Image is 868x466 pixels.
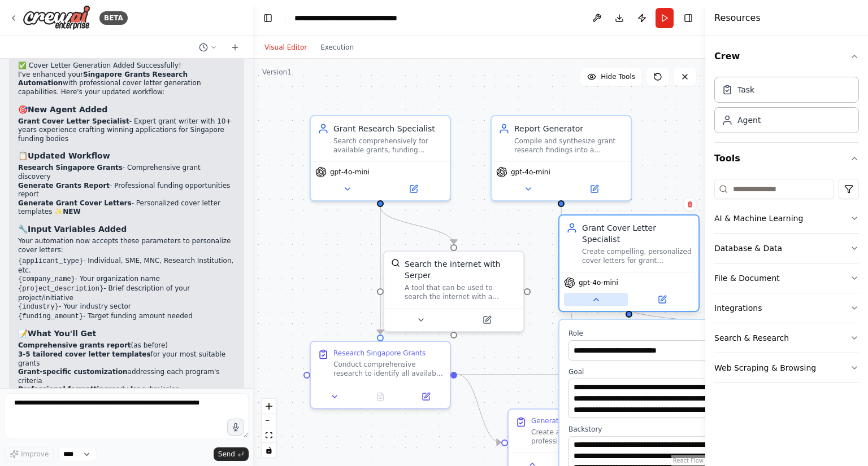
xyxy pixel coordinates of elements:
[555,206,584,402] g: Edge from 81f289a2-b992-4b0b-aa1b-6fc76cd05e72 to 06ab0757-0add-4f9b-a1fb-24283bc403ef
[568,329,774,338] label: Role
[18,257,83,265] code: {applicant_type}
[262,414,276,428] button: zoom out
[18,285,103,293] code: {project_description}
[310,115,451,201] div: Grant Research SpecialistSearch comprehensively for available grants, funding opportunities, and ...
[18,182,235,199] li: - Professional funding opportunities report
[18,350,151,358] strong: 3-5 tailored cover letter templates
[18,368,235,385] li: addressing each program's criteria
[18,164,235,181] li: - Comprehensive grant discovery
[511,168,550,177] span: gpt-4o-mini
[714,41,859,72] button: Crew
[262,399,276,458] div: React Flow controls
[18,303,59,311] code: {industry}
[18,150,235,161] h3: 📋
[214,447,249,461] button: Send
[63,208,80,216] strong: NEW
[21,450,49,459] span: Improve
[680,10,696,26] button: Hide right sidebar
[391,258,400,267] img: SerperDevTool
[333,137,443,155] div: Search comprehensively for available grants, funding opportunities, and government schemes in [GE...
[99,11,128,25] div: BETA
[383,250,524,332] div: SerperDevToolSearch the internet with SerperA tool that can be used to search the internet with a...
[579,278,618,287] span: gpt-4o-mini
[262,428,276,443] button: fit view
[405,283,517,301] div: A tool that can be used to search the internet with a search_query. Supports different search typ...
[314,41,361,54] button: Execution
[227,419,244,436] button: Click to speak your automation idea
[582,222,692,245] div: Grant Cover Letter Specialist
[455,313,519,327] button: Open in side panel
[18,385,235,394] li: ready for submission
[18,350,235,368] li: for your most suitable grants
[18,328,235,339] h3: 📝
[683,197,697,212] button: Delete node
[558,217,700,314] div: Grant Cover Letter SpecialistCreate compelling, personalized cover letters for grant applications...
[262,399,276,414] button: zoom in
[568,367,774,376] label: Goal
[18,341,235,350] li: (as before)
[333,360,443,378] div: Conduct comprehensive research to identify all available grants, funding schemes, and financial s...
[673,458,704,464] a: React Flow attribution
[714,263,859,293] button: File & Document
[194,41,222,54] button: Switch to previous chat
[18,164,123,172] strong: Research Singapore Grants
[18,104,235,115] h3: 🎯
[531,416,613,425] div: Generate Grants Report
[580,68,642,86] button: Hide Tools
[714,323,859,353] button: Search & Research
[18,223,235,235] h3: 🔧
[218,450,235,459] span: Send
[18,313,83,320] code: {funding_amount}
[18,199,235,217] li: - Personalized cover letter templates ✨
[531,428,641,446] div: Create a comprehensive, professional report based on the research findings about Singapore grants...
[18,117,235,144] p: - Expert grant writer with 10+ years experience crafting winning applications for Singapore fundi...
[601,72,635,81] span: Hide Tools
[28,151,110,160] strong: Updated Workflow
[737,84,754,95] div: Task
[18,117,129,125] strong: Grant Cover Letter Specialist
[714,143,859,174] button: Tools
[18,368,128,376] strong: Grant-specific customization
[18,312,235,322] li: - Target funding amount needed
[582,247,692,265] div: Create compelling, personalized cover letters for grant applications based on grant requirements ...
[357,390,405,403] button: No output available
[491,115,632,201] div: Report GeneratorCompile and synthesize grant research findings into a comprehensive, well-structu...
[262,68,292,77] div: Version 1
[375,206,459,244] g: Edge from 743a2500-3d35-47b7-94b2-852869c51b1b to 7495ddf6-351c-4dce-b2be-7bb42aa6f08b
[457,369,501,448] g: Edge from 6f2e03b0-7d5f-46a3-8296-2c43c8f77cbb to 06ab0757-0add-4f9b-a1fb-24283bc403ef
[28,225,127,234] strong: Input Variables Added
[226,41,244,54] button: Start a new chat
[18,284,235,302] li: - Brief description of your project/initiative
[18,257,235,275] li: - Individual, SME, MNC, Research Institution, etc.
[18,71,188,87] strong: Singapore Grants Research Automation
[714,293,859,323] button: Integrations
[568,425,774,434] label: Backstory
[18,302,235,312] li: - Your industry sector
[514,123,624,134] div: Report Generator
[258,41,314,54] button: Visual Editor
[714,11,761,25] h4: Resources
[714,234,859,263] button: Database & Data
[18,71,235,97] p: I've enhanced your with professional cover letter generation capabilities. Here's your updated wo...
[714,204,859,233] button: AI & Machine Learning
[28,105,107,114] strong: New Agent Added
[333,123,443,134] div: Grant Research Specialist
[18,341,131,349] strong: Comprehensive grants report
[405,258,517,281] div: Search the internet with Serper
[18,199,132,207] strong: Generate Grant Cover Letters
[737,115,761,126] div: Agent
[18,182,110,190] strong: Generate Grants Report
[330,168,370,177] span: gpt-4o-mini
[262,443,276,458] button: toggle interactivity
[5,447,54,461] button: Improve
[18,275,75,283] code: {company_name}
[375,206,386,334] g: Edge from 743a2500-3d35-47b7-94b2-852869c51b1b to 6f2e03b0-7d5f-46a3-8296-2c43c8f77cbb
[18,275,235,284] li: - Your organization name
[406,390,445,403] button: Open in side panel
[23,5,90,30] img: Logo
[333,349,426,358] div: Research Singapore Grants
[714,72,859,142] div: Crew
[294,12,422,24] nav: breadcrumb
[381,182,445,196] button: Open in side panel
[457,369,698,380] g: Edge from 6f2e03b0-7d5f-46a3-8296-2c43c8f77cbb to 0437f514-e933-4d4f-9f3a-3aa99fd560bf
